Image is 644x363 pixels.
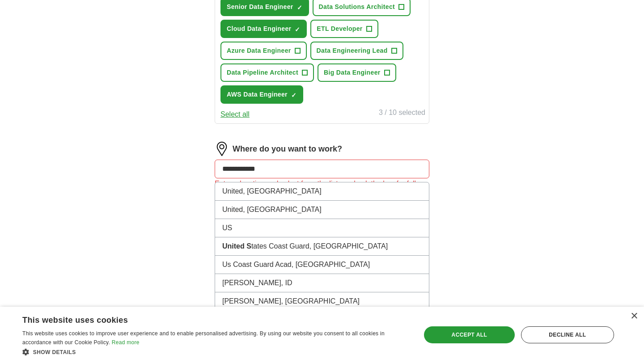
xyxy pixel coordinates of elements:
li: US [215,219,429,237]
span: This website uses cookies to improve user experience and to enable personalised advertising. By u... [22,330,385,346]
div: Show details [22,347,409,356]
button: Data Engineering Lead [310,42,403,60]
strong: United S [222,242,251,250]
div: Decline all [521,326,614,343]
img: location.png [215,142,229,156]
div: This website uses cookies [22,312,387,325]
li: tates Coast Guard, [GEOGRAPHIC_DATA] [215,237,429,256]
li: United, [GEOGRAPHIC_DATA] [215,182,429,201]
span: Data Engineering Lead [317,46,388,55]
button: ETL Developer [310,20,378,38]
li: Us Coast Guard Acad, [GEOGRAPHIC_DATA] [215,256,429,274]
span: ✓ [295,26,300,33]
span: AWS Data Engineer [227,90,288,99]
span: ✓ [297,4,302,11]
button: Data Pipeline Architect [220,63,314,82]
span: Data Solutions Architect [319,2,395,12]
button: Select all [220,109,250,120]
button: Big Data Engineer [318,63,396,82]
span: Senior Data Engineer [227,2,293,12]
span: Big Data Engineer [324,68,381,77]
label: Where do you want to work? [233,143,342,155]
span: Cloud Data Engineer [227,24,291,34]
span: Azure Data Engineer [227,46,291,55]
a: Read more, opens a new window [112,339,140,346]
li: [PERSON_NAME], ID [215,274,429,292]
div: Accept all [424,326,515,343]
span: ✓ [291,92,297,99]
li: [PERSON_NAME], [GEOGRAPHIC_DATA] [215,292,429,311]
span: ETL Developer [317,24,362,34]
div: Enter a location and select from the list, or check the box for fully remote roles [215,178,429,200]
span: Data Pipeline Architect [227,68,298,77]
button: Cloud Data Engineer✓ [220,20,307,38]
span: Show details [33,349,76,355]
li: United, [GEOGRAPHIC_DATA] [215,201,429,219]
div: Close [631,313,637,320]
div: 3 / 10 selected [379,107,425,120]
button: Azure Data Engineer [220,42,307,60]
button: AWS Data Engineer✓ [220,85,303,104]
